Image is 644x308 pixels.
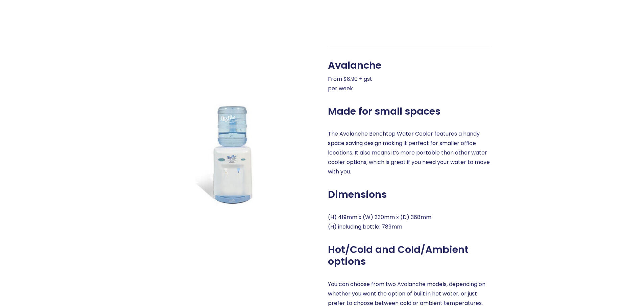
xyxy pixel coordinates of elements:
[328,189,387,200] span: Dimensions
[328,213,492,232] p: (H) 419mm x (W) 330mm x (D) 368mm (H) including bottle: 789mm
[328,280,492,308] p: You can choose from two Avalanche models, depending on whether you want the option of built in ho...
[328,105,440,117] span: Made for small spaces
[328,60,381,71] span: Avalanche
[328,244,492,267] span: Hot/Cold and Cold/Ambient options
[328,129,492,176] p: The Avalanche Benchtop Water Cooler features a handy space saving design making it perfect for sm...
[328,74,492,93] p: From $8.90 + gst per week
